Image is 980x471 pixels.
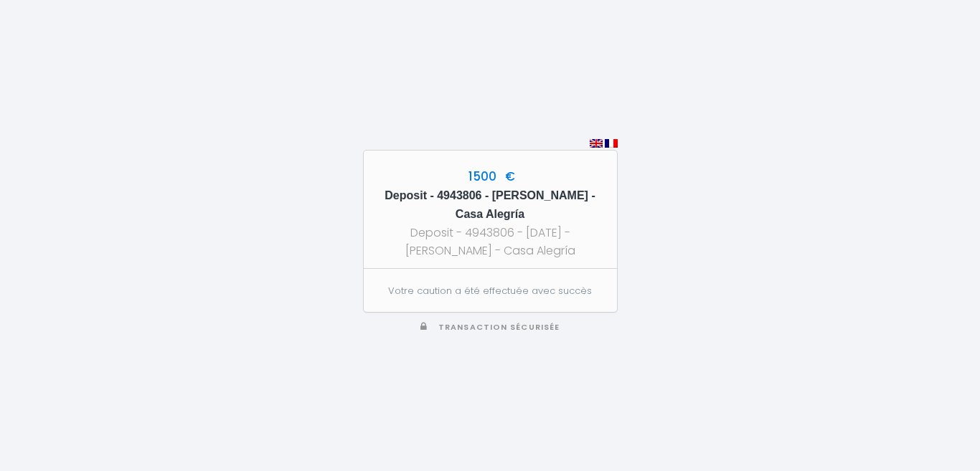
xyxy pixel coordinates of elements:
[465,168,515,185] span: 1500 €
[438,322,560,333] span: Transaction sécurisée
[377,224,604,260] div: Deposit - 4943806 - [DATE] - [PERSON_NAME] - Casa Alegría
[377,186,604,224] h5: Deposit - 4943806 - [PERSON_NAME] - Casa Alegría
[590,139,603,148] img: en.png
[605,139,618,148] img: fr.png
[379,284,600,298] p: Votre caution a été effectuée avec succès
